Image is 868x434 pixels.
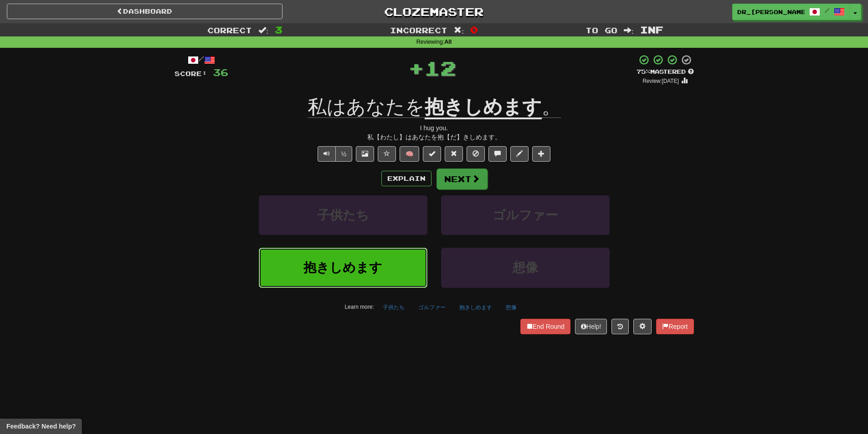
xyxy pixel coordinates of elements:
button: Play sentence audio (ctl+space) [318,146,336,162]
button: Round history (alt+y) [611,319,629,334]
button: 抱きしめます [454,301,497,314]
span: : [454,26,464,34]
button: Reset to 0% Mastered (alt+r) [445,146,463,162]
a: Clozemaster [296,4,572,20]
span: + [408,54,424,82]
span: Incorrect [390,26,447,35]
span: Open feedback widget [6,422,76,431]
button: Discuss sentence (alt+u) [488,146,507,162]
span: To go [586,26,617,35]
button: Show image (alt+x) [356,146,374,162]
a: Dashboard [7,4,282,19]
button: Explain [381,171,431,186]
span: : [258,26,268,34]
button: 抱きしめます [259,248,427,287]
span: : [624,26,634,34]
div: I hug you. [175,123,694,133]
button: Report [656,319,693,334]
span: 抱きしめます [303,260,382,275]
button: ゴルファー [441,195,610,235]
button: ½ [335,146,353,162]
button: 子供たち [259,195,427,235]
span: 12 [424,56,456,79]
span: 75 % [637,68,650,75]
span: 3 [275,24,282,35]
span: 36 [213,66,228,78]
span: 私はあなたを [308,96,425,118]
div: Mastered [637,68,694,76]
span: 0 [470,24,478,35]
span: Correct [207,26,252,35]
strong: All [444,39,452,45]
div: / [175,54,228,66]
small: Review: [DATE] [642,78,679,84]
button: Set this sentence to 100% Mastered (alt+m) [423,146,441,162]
span: 。 [542,96,561,118]
button: 🧠 [400,146,419,162]
button: Edit sentence (alt+d) [510,146,529,162]
button: Ignore sentence (alt+i) [467,146,485,162]
button: 子供たち [378,301,410,314]
a: Dr_[PERSON_NAME] / [732,4,850,20]
button: ゴルファー [413,301,451,314]
u: 抱きしめます [425,96,542,119]
div: 私【わたし】はあなたを抱【だ】きしめます。 [175,133,694,142]
button: 想像 [441,248,610,287]
div: Text-to-speech controls [316,146,353,162]
button: Add to collection (alt+a) [532,146,550,162]
span: Dr_[PERSON_NAME] [737,8,805,16]
span: 想像 [513,260,538,275]
button: Next [437,168,488,189]
small: Learn more: [344,304,374,310]
span: / [825,7,829,14]
button: Favorite sentence (alt+f) [378,146,396,162]
span: ゴルファー [493,208,558,222]
button: Help! [575,319,607,334]
span: Inf [640,24,663,35]
button: End Round [520,319,570,334]
span: 子供たち [317,208,369,222]
span: Score: [175,70,207,77]
button: 想像 [501,301,522,314]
